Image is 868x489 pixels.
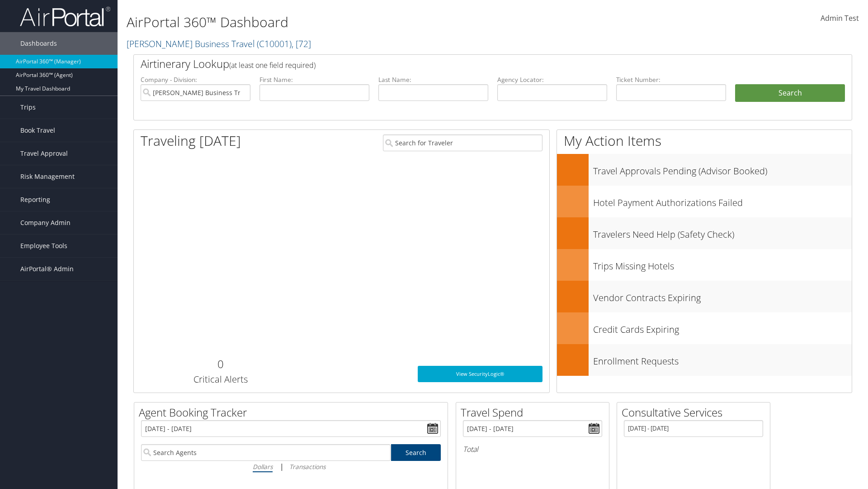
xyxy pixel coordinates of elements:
div: | [141,461,441,472]
h3: Travelers Need Help (Safety Check) [593,224,852,241]
span: Admin Test [821,13,859,23]
h3: Hotel Payment Authorizations Failed [593,192,852,209]
a: Hotel Payment Authorizations Failed [557,186,852,217]
span: AirPortal® Admin [20,258,74,280]
a: Vendor Contracts Expiring [557,281,852,312]
span: Company Admin [20,211,71,234]
input: Search Agents [141,444,391,461]
a: Travelers Need Help (Safety Check) [557,217,852,249]
span: Dashboards [20,32,57,55]
span: Trips [20,96,36,119]
h3: Trips Missing Hotels [593,255,852,273]
h2: Travel Spend [461,405,609,420]
h3: Critical Alerts [141,373,300,386]
span: (at least one field required) [229,60,316,70]
h1: Traveling [DATE] [141,131,241,150]
a: Admin Test [821,5,859,33]
h2: Consultative Services [622,405,770,420]
h3: Enrollment Requests [593,350,852,368]
i: Transactions [289,462,325,471]
h6: Total [463,444,602,454]
h3: Travel Approvals Pending (Advisor Booked) [593,160,852,177]
h3: Credit Cards Expiring [593,319,852,336]
img: airportal-logo.png [20,6,110,27]
label: Agency Locator: [497,75,607,84]
a: Enrollment Requests [557,344,852,376]
span: Travel Approval [20,142,68,165]
input: Search for Traveler [383,134,542,151]
h2: Airtinerary Lookup [141,56,785,72]
span: ( C10001 ) [257,38,292,50]
span: , [ 72 ] [292,38,311,50]
span: Book Travel [20,119,55,142]
h1: My Action Items [557,131,852,150]
label: Ticket Number: [616,75,726,84]
h2: 0 [141,356,300,372]
label: Last Name: [378,75,488,84]
span: Risk Management [20,165,75,188]
a: View SecurityLogic® [418,366,542,382]
a: Trips Missing Hotels [557,249,852,281]
h3: Vendor Contracts Expiring [593,287,852,304]
h1: AirPortal 360™ Dashboard [127,13,615,32]
h2: Agent Booking Tracker [139,405,448,420]
a: Search [391,444,441,461]
a: Travel Approvals Pending (Advisor Booked) [557,154,852,186]
label: First Name: [259,75,369,84]
button: Search [735,84,845,102]
span: Employee Tools [20,235,67,257]
span: Reporting [20,188,50,211]
a: [PERSON_NAME] Business Travel [127,38,311,50]
label: Company - Division: [141,75,250,84]
a: Credit Cards Expiring [557,312,852,344]
i: Dollars [253,462,273,471]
